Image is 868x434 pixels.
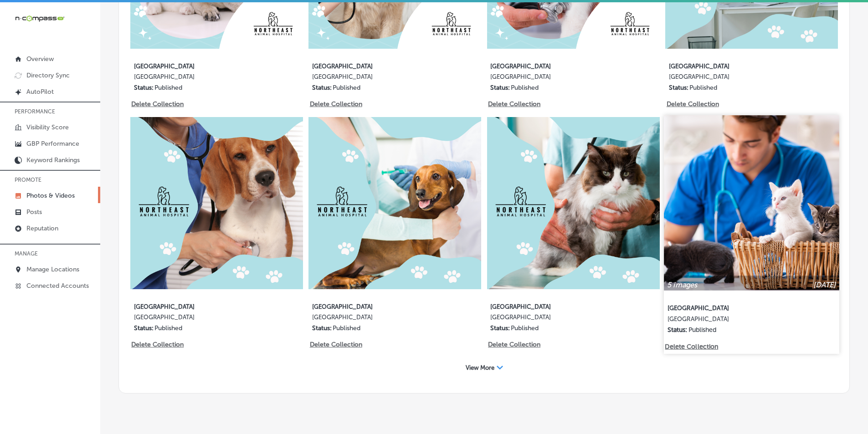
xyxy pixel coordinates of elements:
p: Status: [490,84,510,92]
label: [GEOGRAPHIC_DATA] [312,298,442,314]
p: GBP Performance [26,140,79,148]
p: Published [333,84,360,92]
p: Status: [134,84,154,92]
label: [GEOGRAPHIC_DATA] [134,314,264,324]
label: [GEOGRAPHIC_DATA] [134,73,264,84]
p: Published [154,84,182,92]
p: Published [689,84,717,92]
label: [GEOGRAPHIC_DATA] [669,73,799,84]
p: Status: [312,324,332,332]
p: Delete Collection [310,100,361,108]
p: Keyword Rankings [26,156,80,164]
p: Delete Collection [131,100,183,108]
span: View More [466,364,494,371]
p: Directory Sync [26,71,70,79]
p: Delete Collection [310,341,361,348]
p: Visibility Score [26,123,69,131]
p: Status: [669,84,688,92]
p: Delete Collection [131,341,183,348]
p: Delete Collection [488,341,539,348]
p: Status: [134,324,154,332]
label: [GEOGRAPHIC_DATA] [669,57,799,73]
p: Published [511,84,539,92]
label: [GEOGRAPHIC_DATA] [312,57,442,73]
p: Delete Collection [667,100,718,108]
p: Published [511,324,539,332]
p: Published [154,324,182,332]
p: Status: [312,84,332,92]
p: Photos & Videos [26,192,75,199]
img: Collection thumbnail [308,117,481,290]
p: Overview [26,55,54,63]
p: Connected Accounts [26,282,89,290]
label: [GEOGRAPHIC_DATA] [490,314,621,324]
img: Collection thumbnail [487,117,660,290]
p: Status: [490,324,510,332]
p: Manage Locations [26,266,79,273]
label: [GEOGRAPHIC_DATA] [312,73,442,84]
label: [GEOGRAPHIC_DATA] [668,315,800,326]
label: [GEOGRAPHIC_DATA] [490,298,621,314]
p: [DATE] [813,280,836,289]
label: [GEOGRAPHIC_DATA] [134,298,264,314]
p: Posts [26,208,42,216]
p: Published [688,326,717,333]
label: [GEOGRAPHIC_DATA] [134,57,264,73]
label: [GEOGRAPHIC_DATA] [312,314,442,324]
p: AutoPilot [26,88,54,96]
label: [GEOGRAPHIC_DATA] [490,57,621,73]
p: Delete Collection [665,342,717,350]
img: Collection thumbnail [130,117,303,290]
p: Status: [668,326,688,333]
p: Published [333,324,360,332]
img: 660ab0bf-5cc7-4cb8-ba1c-48b5ae0f18e60NCTV_CLogo_TV_Black_-500x88.png [15,14,65,23]
p: Reputation [26,225,58,232]
p: 5 images [668,280,698,289]
label: [GEOGRAPHIC_DATA] [490,73,621,84]
label: [GEOGRAPHIC_DATA] [668,299,800,315]
img: Collection thumbnail [664,115,839,290]
p: Delete Collection [488,100,539,108]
